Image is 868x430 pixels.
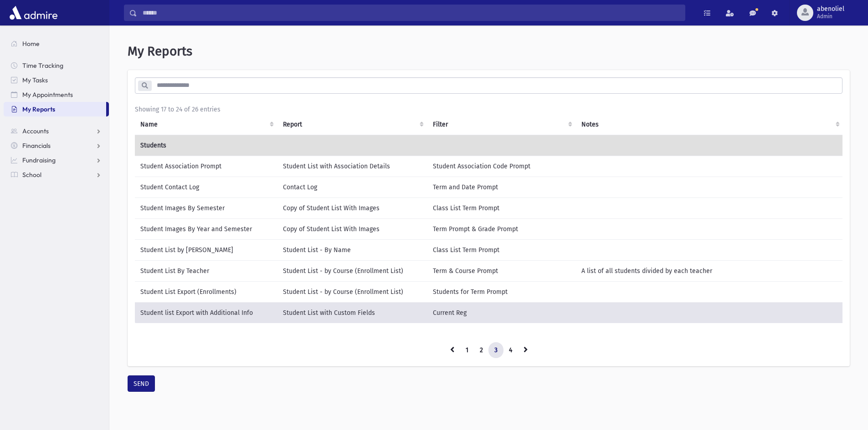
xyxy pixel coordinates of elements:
input: Search [137,5,685,21]
td: A list of all students divided by each teacher [576,260,843,281]
td: Student List with Custom Fields [277,302,428,324]
td: Student Images By Year and Semester [135,218,277,239]
span: Admin [817,13,844,20]
td: Term Prompt & Grade Prompt [427,218,575,239]
td: Student List By Teacher [135,260,277,281]
td: Student List by [PERSON_NAME] [135,239,277,260]
div: Showing 17 to 24 of 26 entries [135,105,842,114]
td: Class List Term Prompt [427,239,575,260]
td: Term and Date Prompt [427,177,575,197]
td: Student List - by Course (Enrollment List) [277,281,428,302]
td: Student Contact Log [135,177,277,197]
a: Fundraising [4,153,109,167]
span: Accounts [22,127,49,135]
a: My Appointments [4,87,109,102]
td: Student List Export (Enrollments) [135,281,277,302]
td: Copy of Student List With Images [277,197,428,218]
span: My Reports [22,105,55,113]
td: Student List - By Name [277,239,428,260]
td: Contact Log [277,177,428,197]
td: Students for Term Prompt [427,281,575,302]
td: Term & Course Prompt [427,260,575,281]
td: Students [135,135,843,156]
td: Current Reg [427,302,575,324]
td: Copy of Student List With Images [277,218,428,239]
th: Report: activate to sort column ascending [277,114,428,135]
span: abenoliel [817,5,844,13]
a: School [4,167,109,182]
button: SEND [128,375,155,392]
span: My Tasks [22,76,48,84]
a: My Reports [4,102,106,116]
span: Home [22,40,40,48]
td: Student list Export with Additional Info [135,302,277,324]
a: 1 [460,342,474,359]
th: Filter : activate to sort column ascending [427,114,575,135]
span: My Appointments [22,91,73,99]
td: Student Association Code Prompt [427,156,575,177]
td: Student List with Association Details [277,156,428,177]
td: Student Association Prompt [135,156,277,177]
img: AdmirePro [7,4,60,22]
a: Time Tracking [4,58,109,73]
span: School [22,171,41,179]
td: Student Images By Semester [135,197,277,218]
a: My Tasks [4,73,109,87]
td: Class List Term Prompt [427,197,575,218]
a: Financials [4,138,109,153]
span: My Reports [128,44,192,59]
a: Accounts [4,124,109,138]
span: Financials [22,142,51,150]
span: Fundraising [22,156,56,164]
a: 3 [488,342,503,359]
th: Name: activate to sort column ascending [135,114,277,135]
a: 4 [503,342,518,359]
th: Notes : activate to sort column ascending [576,114,843,135]
span: Time Tracking [22,61,63,70]
a: 2 [474,342,489,359]
td: Student List - by Course (Enrollment List) [277,260,428,281]
a: Home [4,36,109,51]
